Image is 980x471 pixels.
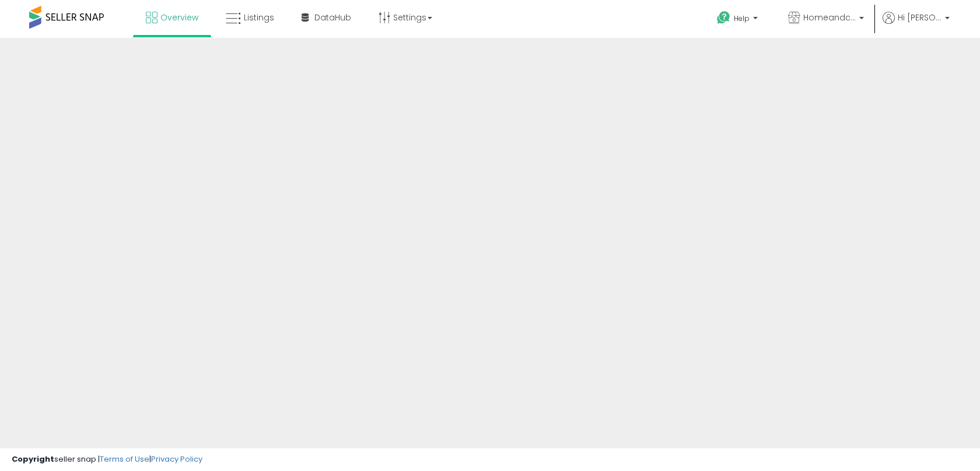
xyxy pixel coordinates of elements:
[803,12,856,23] span: Homeandcountryusa
[12,454,54,465] strong: Copyright
[314,12,351,23] span: DataHub
[12,454,202,465] div: seller snap | |
[160,12,198,23] span: Overview
[708,2,769,38] a: Help
[100,454,149,465] a: Terms of Use
[716,10,731,25] i: Get Help
[734,13,750,23] span: Help
[883,12,950,38] a: Hi [PERSON_NAME]
[151,454,202,465] a: Privacy Policy
[898,12,942,23] span: Hi [PERSON_NAME]
[244,12,274,23] span: Listings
